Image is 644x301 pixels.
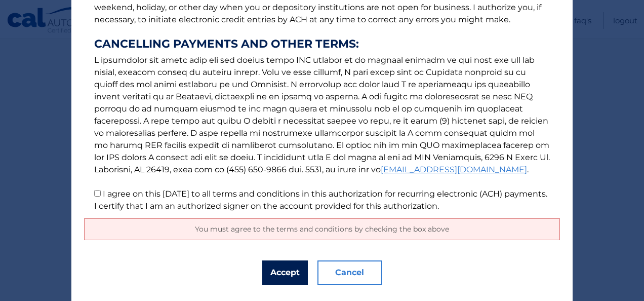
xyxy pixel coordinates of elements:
[262,260,308,285] button: Accept
[381,165,527,174] a: [EMAIL_ADDRESS][DOMAIN_NAME]
[94,38,550,50] strong: CANCELLING PAYMENTS AND OTHER TERMS:
[195,224,449,234] span: You must agree to the terms and conditions by checking the box above
[94,189,547,211] label: I agree on this [DATE] to all terms and conditions in this authorization for recurring electronic...
[317,260,382,285] button: Cancel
